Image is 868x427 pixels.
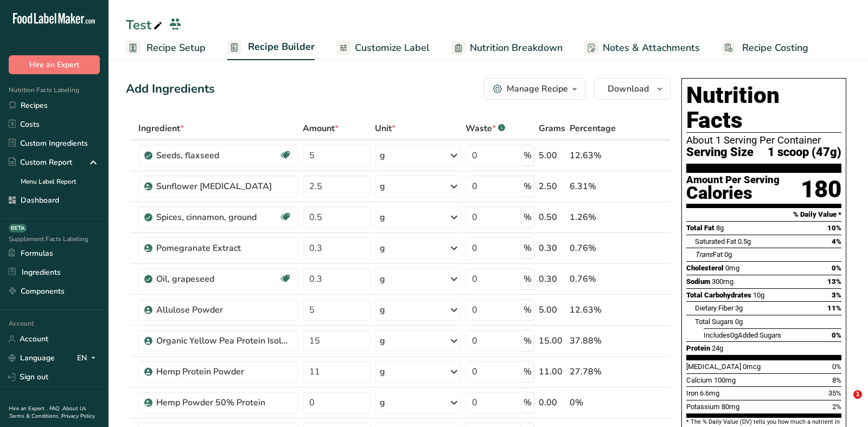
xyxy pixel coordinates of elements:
div: Add Ingredients [126,80,215,98]
span: 0% [832,331,841,339]
section: % Daily Value * [686,208,841,221]
div: 1.26% [570,211,619,224]
span: Notes & Attachments [603,41,700,55]
div: Spices, cinnamon, ground [156,211,279,224]
span: Unit [375,122,395,135]
span: 100mg [714,376,736,384]
div: 0.00 [539,396,565,409]
div: Hemp Powder 50% Protein [156,396,292,409]
div: g [380,242,385,255]
div: Calories [686,185,780,201]
div: 0.50 [539,211,565,224]
div: Test [126,15,164,35]
a: Notes & Attachments [584,36,700,60]
div: 0.30 [539,242,565,255]
a: Terms & Conditions . [9,412,61,420]
span: 80mg [722,403,739,411]
span: 8% [832,376,841,384]
div: Amount Per Serving [686,175,780,185]
div: Hemp Protein Powder [156,365,292,378]
span: Cholesterol [686,264,724,272]
a: Customize Label [336,36,430,60]
span: Nutrition Breakdown [470,41,563,55]
span: 0mg [725,264,739,272]
span: Total Sugars [695,318,733,326]
span: Sodium [686,277,710,286]
i: Trans [695,250,713,258]
a: Hire an Expert . [9,405,47,412]
div: 0% [570,396,619,409]
a: Recipe Costing [722,36,808,60]
div: g [380,303,385,316]
div: 0.76% [570,273,619,286]
span: Recipe Setup [146,41,206,55]
span: Fat [695,250,723,258]
span: Recipe Costing [742,41,808,55]
div: Custom Report [9,157,72,168]
h1: Nutrition Facts [686,83,841,133]
span: Total Carbohydrates [686,291,751,299]
div: 12.63% [570,303,619,316]
div: g [380,365,385,378]
div: 27.78% [570,365,619,378]
iframe: To enrich screen reader interactions, please activate Accessibility in Grammarly extension settings [831,390,857,416]
span: Total Fat [686,224,714,232]
span: 10% [827,224,841,232]
span: Protein [686,344,710,352]
span: 11% [827,304,841,312]
span: Download [608,82,649,95]
span: 4% [832,237,841,245]
div: 15.00 [539,334,565,347]
span: 35% [828,389,841,397]
span: 24g [712,344,723,352]
a: About Us . [9,405,86,420]
span: 0g [735,318,743,326]
a: Language [9,348,55,367]
div: Allulose Powder [156,303,292,316]
div: 37.88% [570,334,619,347]
span: Calcium [686,376,712,384]
a: Recipe Builder [227,35,315,61]
span: [MEDICAL_DATA] [686,363,741,371]
span: 1 [853,390,862,399]
div: 6.31% [570,180,619,193]
div: Pomegranate Extract [156,242,292,255]
span: 3% [832,291,841,299]
span: 0g [724,250,732,258]
div: 0.30 [539,273,565,286]
span: Ingredient [138,122,184,135]
span: 0% [832,264,841,272]
span: Includes Added Sugars [704,331,781,339]
span: Iron [686,389,698,397]
span: 13% [827,277,841,286]
div: Sunflower [MEDICAL_DATA] [156,180,292,193]
span: 300mg [712,277,733,286]
div: 180 [801,175,841,204]
span: 0.5g [738,237,751,245]
div: g [380,149,385,162]
button: Hire an Expert [9,55,100,74]
div: Oil, grapeseed [156,273,279,286]
div: 5.00 [539,303,565,316]
span: 0mcg [743,363,761,371]
span: Customize Label [355,41,430,55]
span: Amount [303,122,339,135]
span: Percentage [570,122,616,135]
div: 12.63% [570,149,619,162]
a: Nutrition Breakdown [451,36,563,60]
div: 2.50 [539,180,565,193]
a: Recipe Setup [126,36,206,60]
span: Serving Size [686,146,754,159]
div: g [380,334,385,347]
span: Potassium [686,403,720,411]
span: Grams [539,122,565,135]
div: 11.00 [539,365,565,378]
div: Organic Yellow Pea Protein Isolate [156,334,292,347]
span: 8g [716,224,724,232]
div: g [380,180,385,193]
span: 6.6mg [700,389,719,397]
button: Download [594,78,671,100]
div: Manage Recipe [507,82,568,95]
div: g [380,273,385,286]
button: Manage Recipe [484,78,585,100]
